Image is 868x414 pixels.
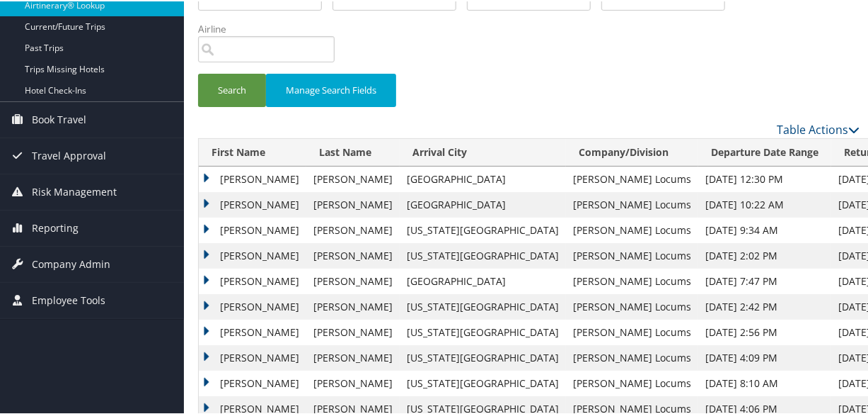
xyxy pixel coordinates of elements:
td: [PERSON_NAME] [306,369,400,395]
td: [GEOGRAPHIC_DATA] [400,191,566,216]
td: [DATE] 12:30 PM [698,165,831,191]
td: [PERSON_NAME] [199,369,306,395]
span: Book Travel [32,101,86,136]
td: [PERSON_NAME] [199,267,306,293]
td: [PERSON_NAME] [306,165,400,191]
td: [US_STATE][GEOGRAPHIC_DATA] [400,242,566,267]
label: Airline [198,21,345,35]
span: Risk Management [32,173,117,208]
button: Manage Search Fields [266,72,396,106]
td: [US_STATE][GEOGRAPHIC_DATA] [400,293,566,318]
td: [PERSON_NAME] Locums [566,293,698,318]
td: [DATE] 10:22 AM [698,191,831,216]
th: Departure Date Range: activate to sort column ascending [698,138,831,165]
td: [PERSON_NAME] [306,293,400,318]
td: [PERSON_NAME] [306,242,400,267]
td: [PERSON_NAME] [199,293,306,318]
td: [PERSON_NAME] Locums [566,369,698,395]
td: [PERSON_NAME] Locums [566,216,698,242]
td: [PERSON_NAME] [306,344,400,369]
th: Company/Division [566,138,698,165]
td: [PERSON_NAME] Locums [566,344,698,369]
td: [PERSON_NAME] Locums [566,242,698,267]
th: Last Name: activate to sort column ascending [306,138,400,165]
td: [PERSON_NAME] Locums [566,191,698,216]
td: [PERSON_NAME] Locums [566,267,698,293]
span: Employee Tools [32,281,105,317]
td: [GEOGRAPHIC_DATA] [400,267,566,293]
td: [DATE] 2:56 PM [698,318,831,344]
span: Travel Approval [32,137,106,172]
td: [PERSON_NAME] Locums [566,318,698,344]
td: [PERSON_NAME] [199,191,306,216]
td: [PERSON_NAME] [199,165,306,191]
td: [PERSON_NAME] [306,318,400,344]
td: [DATE] 2:42 PM [698,293,831,318]
td: [US_STATE][GEOGRAPHIC_DATA] [400,216,566,242]
td: [PERSON_NAME] Locums [566,165,698,191]
button: Search [198,72,266,106]
td: [PERSON_NAME] [306,216,400,242]
td: [PERSON_NAME] [199,318,306,344]
td: [PERSON_NAME] [199,344,306,369]
td: [US_STATE][GEOGRAPHIC_DATA] [400,318,566,344]
span: Reporting [32,209,79,245]
td: [PERSON_NAME] [199,216,306,242]
td: [US_STATE][GEOGRAPHIC_DATA] [400,344,566,369]
th: Arrival City: activate to sort column ascending [400,138,566,165]
td: [DATE] 2:02 PM [698,242,831,267]
td: [US_STATE][GEOGRAPHIC_DATA] [400,369,566,395]
td: [DATE] 9:34 AM [698,216,831,242]
td: [DATE] 7:47 PM [698,267,831,293]
td: [PERSON_NAME] [199,242,306,267]
td: [DATE] 4:09 PM [698,344,831,369]
td: [PERSON_NAME] [306,267,400,293]
td: [PERSON_NAME] [306,191,400,216]
td: [DATE] 8:10 AM [698,369,831,395]
td: [GEOGRAPHIC_DATA] [400,165,566,191]
th: First Name: activate to sort column ascending [199,138,306,165]
a: Table Actions [777,121,860,136]
span: Company Admin [32,245,110,281]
